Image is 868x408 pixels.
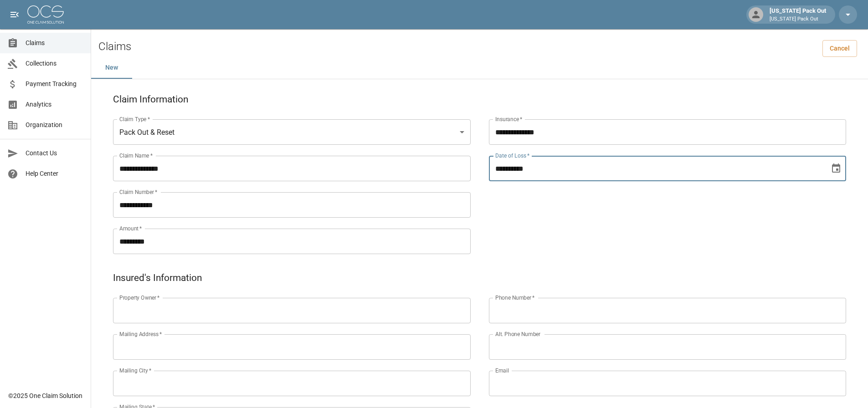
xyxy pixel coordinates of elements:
[119,188,157,196] label: Claim Number
[495,152,529,159] label: Date of Loss
[8,391,82,400] div: © 2025 One Claim Solution
[98,40,131,53] h2: Claims
[770,15,826,23] p: [US_STATE] Pack Out
[119,294,160,301] label: Property Owner
[119,115,150,123] label: Claim Type
[27,5,64,24] img: ocs-logo-white-transparent.png
[827,159,845,178] button: Choose date, selected date is Jul 23, 2025
[26,79,83,89] span: Payment Tracking
[766,6,830,23] div: [US_STATE] Pack Out
[495,115,522,123] label: Insurance
[5,5,24,24] button: open drawer
[26,169,83,178] span: Help Center
[119,224,142,232] label: Amount
[26,38,83,48] span: Claims
[91,57,132,79] button: New
[26,100,83,109] span: Analytics
[495,294,534,301] label: Phone Number
[26,148,83,158] span: Contact Us
[26,120,83,130] span: Organization
[495,330,540,338] label: Alt. Phone Number
[91,57,868,79] div: dynamic tabs
[26,59,83,68] span: Collections
[113,119,471,145] div: Pack Out & Reset
[119,330,162,338] label: Mailing Address
[119,367,152,374] label: Mailing City
[495,367,509,374] label: Email
[822,40,857,57] a: Cancel
[119,152,153,159] label: Claim Name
